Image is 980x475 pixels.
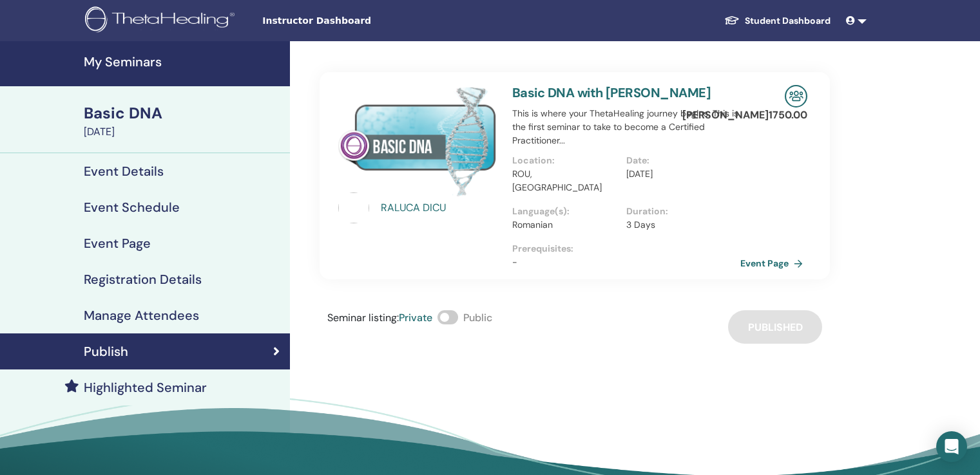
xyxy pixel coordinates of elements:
a: Basic DNA with [PERSON_NAME] [512,84,711,101]
h4: Event Details [84,163,164,179]
p: Language(s) : [512,205,619,218]
a: RALUCA DICU [381,200,500,216]
img: graduation-cap-white.svg [724,15,740,26]
div: Open Intercom Messenger [936,431,967,462]
p: Date : [626,154,733,167]
p: Location : [512,154,619,167]
p: [DATE] [626,167,733,181]
p: 3 Days [626,218,733,232]
span: Public [463,311,492,324]
a: Student Dashboard [714,9,841,33]
h4: Manage Attendees [84,308,199,323]
div: Basic DNA [84,102,282,124]
p: Duration : [626,205,733,218]
p: ROU, [GEOGRAPHIC_DATA] [512,167,619,194]
p: Prerequisites : [512,242,740,256]
h4: Registration Details [84,272,202,287]
h4: Event Page [84,236,151,251]
p: - [512,256,740,269]
img: Basic DNA [338,85,497,196]
span: Seminar listing : [327,311,399,324]
p: This is where your ThetaHealing journey begins. This is the first seminar to take to become a Cer... [512,107,740,147]
img: In-Person Seminar [785,85,807,107]
p: [PERSON_NAME] 1750.00 [682,107,807,123]
span: Instructor Dashboard [262,14,456,28]
h4: Event Schedule [84,200,180,215]
p: Romanian [512,218,619,232]
span: Private [399,311,432,324]
img: logo.png [85,6,239,35]
a: Event Page [740,254,808,273]
h4: Publish [84,344,128,359]
a: Basic DNA[DATE] [76,102,290,140]
div: [DATE] [84,124,282,140]
h4: My Seminars [84,54,282,70]
h4: Highlighted Seminar [84,380,207,395]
